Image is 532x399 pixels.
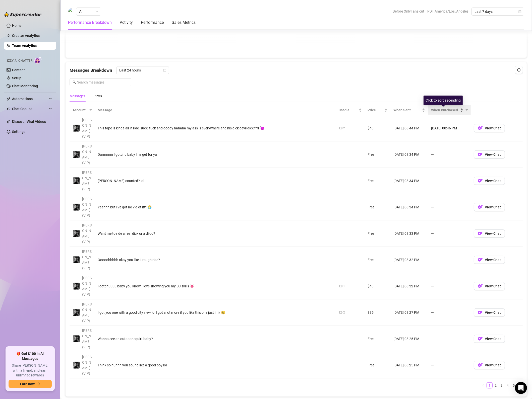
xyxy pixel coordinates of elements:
span: View Chat [485,284,501,288]
span: left [482,384,485,387]
div: This tape is kinda all in ride, suck, fuck and doggy hahaha my ass is everywhere and his dick dev... [98,125,333,131]
button: OFView Chat [474,203,505,211]
img: OF [478,257,483,262]
span: View Chat [485,363,501,367]
span: View Chat [485,179,501,183]
img: Kennedy (VIP) [73,362,80,369]
button: OFView Chat [474,150,505,158]
li: Previous Page [481,382,487,388]
div: Activity [120,20,133,26]
span: A [79,8,98,15]
a: OFView Chat [474,259,505,263]
span: View Chat [485,258,501,262]
button: Earn nowarrow-right [9,380,52,388]
a: 4 [505,383,510,388]
button: left [481,382,487,388]
td: [DATE] 08:27 PM [390,299,428,326]
div: Sales Metrics [172,20,196,26]
td: — [428,299,471,326]
div: Performance Breakdown [68,20,112,26]
div: I got you one with a good city view lol I got a lot more if you like this one just lmk 😉 [98,310,333,315]
span: View Chat [485,126,501,130]
div: Messages [70,93,85,99]
div: [PERSON_NAME] counted? lol [98,178,333,184]
span: Automations [12,95,48,103]
div: Open Intercom Messenger [515,382,527,394]
td: [DATE] 08:34 PM [390,194,428,220]
button: OFView Chat [474,229,505,237]
img: OF [478,126,483,131]
span: [PERSON_NAME] (VIP) [82,144,92,165]
span: [PERSON_NAME] (VIP) [82,329,92,349]
td: Free [365,352,390,378]
td: [DATE] 08:44 PM [390,115,428,141]
span: 🎁 Get $100 in AI Messages [9,351,52,361]
span: [PERSON_NAME] (VIP) [82,276,92,296]
span: Last 24 hours [119,66,166,74]
span: Price [368,107,383,113]
span: filter [88,106,93,114]
span: Before OnlyFans cut [393,8,424,15]
td: Free [365,326,390,352]
a: OFView Chat [474,180,505,184]
img: OF [478,284,483,289]
span: video-camera [339,127,342,130]
a: OFView Chat [474,154,505,158]
td: [DATE] 08:25 PM [390,326,428,352]
div: 2 [343,126,345,131]
span: reload [517,68,521,72]
img: OF [478,205,483,210]
span: [PERSON_NAME] (VIP) [82,118,92,138]
span: [PERSON_NAME] (VIP) [82,302,92,323]
div: I gotchuuuu baby you know I love showing you my BJ skills 👅 [98,283,333,289]
img: Kennedy (VIP) [73,177,80,184]
a: OFView Chat [474,285,505,289]
span: video-camera [339,285,342,288]
input: Search messages [77,79,128,85]
div: Think so huhhh you sound like a good boy lol [98,362,333,368]
li: 1 [487,382,493,388]
div: 1 [343,284,345,289]
li: 4 [505,382,511,388]
th: Message [95,105,336,115]
img: A [68,8,76,15]
td: [DATE] 08:46 PM [428,115,471,141]
div: Wanna see an outdoor squirt baby? [98,336,333,342]
div: Yeahhh but I've got no vid of ittt 😭 [98,204,333,210]
span: filter [89,109,92,112]
th: Media [336,105,365,115]
span: calendar [518,10,521,13]
img: OF [478,178,483,183]
span: [PERSON_NAME] (VIP) [82,223,92,244]
th: When Purchased [428,105,471,115]
td: [DATE] 08:25 PM [390,352,428,378]
a: Chat Monitoring [12,84,38,88]
span: Share [PERSON_NAME] with a friend, and earn unlimited rewards [9,363,52,378]
span: View Chat [485,152,501,156]
span: [PERSON_NAME] (VIP) [82,250,92,270]
div: Want me to ride a real dick or a dildo? [98,231,333,236]
span: search [73,81,76,84]
span: Chat Copilot [12,105,48,113]
a: OFView Chat [474,206,505,210]
button: OFView Chat [474,256,505,264]
td: — [428,194,471,220]
img: Kennedy (VIP) [73,230,80,237]
a: 2 [493,383,498,388]
td: — [428,141,471,168]
span: filter [465,109,468,112]
div: Performance [141,20,164,26]
button: OFView Chat [474,361,505,369]
div: PPVs [93,93,102,99]
div: Messages Breakdown [70,66,523,74]
th: Price [365,105,390,115]
img: OF [478,363,483,368]
span: thunderbolt [7,97,11,101]
span: PDT America/Los_Angeles [427,8,468,15]
span: Account [73,107,87,113]
a: Settings [12,130,25,134]
a: 5 [511,383,516,388]
td: [DATE] 08:33 PM [390,220,428,247]
img: OF [478,336,483,341]
td: — [428,247,471,273]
